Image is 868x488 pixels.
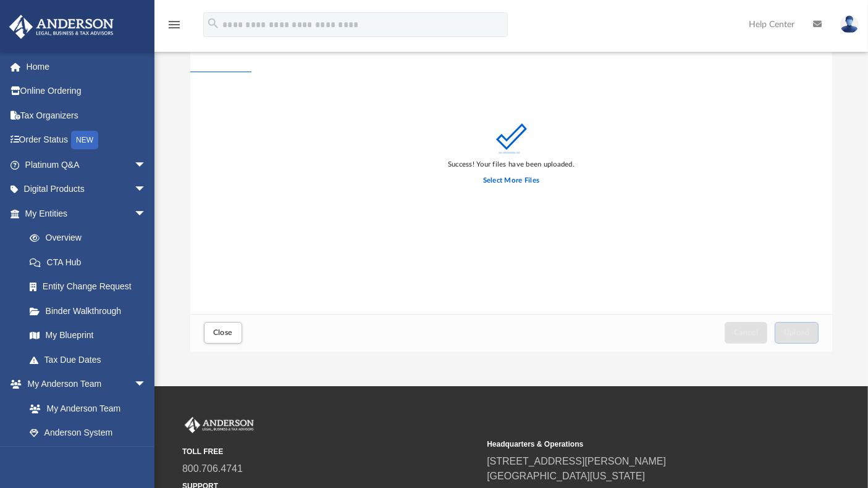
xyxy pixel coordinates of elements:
a: My Entitiesarrow_drop_down [9,201,165,226]
span: arrow_drop_down [134,201,159,226]
label: Select More Files [483,175,539,186]
span: Close [213,329,233,336]
a: Platinum Q&Aarrow_drop_down [9,152,165,177]
img: User Pic [840,15,859,33]
a: Entity Change Request [17,275,165,299]
div: NEW [71,131,98,149]
span: arrow_drop_down [134,152,159,178]
a: Anderson System [17,421,159,445]
span: Cancel [734,329,759,336]
button: Upload [775,322,819,344]
a: 800.706.4741 [182,463,243,474]
small: Headquarters & Operations [487,439,783,450]
a: Digital Productsarrow_drop_down [9,177,165,202]
a: Overview [17,226,165,250]
a: Home [9,54,165,79]
span: arrow_drop_down [134,372,159,397]
a: [GEOGRAPHIC_DATA][US_STATE] [487,471,645,481]
span: Upload [784,329,810,336]
i: menu [167,17,182,32]
a: My Anderson Teamarrow_drop_down [9,372,159,397]
a: Online Ordering [9,79,165,104]
a: Tax Organizers [9,103,165,128]
i: search [206,17,220,30]
a: [STREET_ADDRESS][PERSON_NAME] [487,456,666,466]
button: Cancel [725,322,768,344]
img: Anderson Advisors Platinum Portal [182,417,256,433]
button: Close [204,322,242,344]
a: My Anderson Team [17,396,153,421]
a: menu [167,23,182,32]
a: Binder Walkthrough [17,299,165,323]
a: Client Referrals [17,445,159,469]
a: CTA Hub [17,250,165,275]
img: Anderson Advisors Platinum Portal [6,15,117,39]
div: Success! Your files have been uploaded. [448,159,575,170]
a: Order StatusNEW [9,128,165,153]
a: Tax Due Dates [17,347,165,372]
small: TOLL FREE [182,446,478,457]
a: My Blueprint [17,323,159,348]
div: Upload [190,1,833,352]
span: arrow_drop_down [134,177,159,202]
